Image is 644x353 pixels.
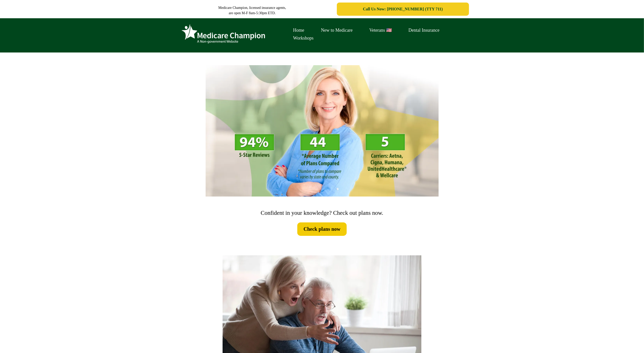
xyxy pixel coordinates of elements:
[313,26,361,34] a: New to Medicare
[337,3,469,16] a: Call Us Now: 1-833-823-1990 (TTY 711)
[400,26,448,34] a: Dental Insurance
[179,22,268,46] img: Brand Logo
[175,5,329,10] p: Medicare Champion, licensed insurance agents,
[175,10,329,16] p: are open M-F 8am-5:30pm ETD.
[297,222,347,236] a: Check plans now
[285,34,322,42] a: Workshops
[361,26,400,34] a: Veterans 🇺🇸
[363,7,443,11] span: Call Us Now: [PHONE_NUMBER] (TTY 711)
[285,26,313,34] a: Home
[203,209,441,217] h2: Confident in your knowledge? Check out plans now.
[304,226,341,232] span: Check plans now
